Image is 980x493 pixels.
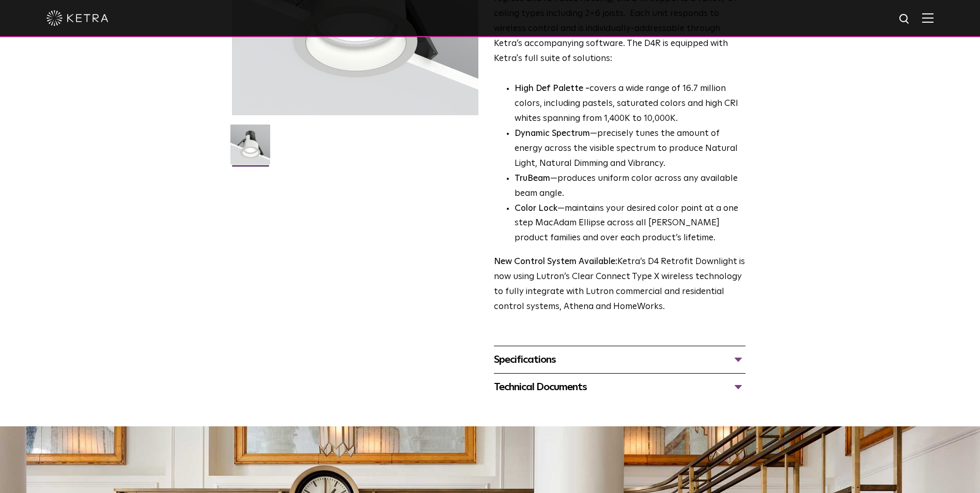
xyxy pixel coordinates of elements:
[515,174,550,183] strong: TruBeam
[515,172,745,202] li: —produces uniform color across any available beam angle.
[494,255,745,315] p: Ketra’s D4 Retrofit Downlight is now using Lutron’s Clear Connect Type X wireless technology to f...
[898,13,911,26] img: search icon
[494,257,617,266] strong: New Control System Available:
[515,202,745,246] li: —maintains your desired color point at a one step MacAdam Ellipse across all [PERSON_NAME] produc...
[515,84,589,93] strong: High Def Palette -
[515,129,590,138] strong: Dynamic Spectrum
[922,13,934,23] img: Hamburger%20Nav.svg
[494,351,745,368] div: Specifications
[515,82,745,127] p: covers a wide range of 16.7 million colors, including pastels, saturated colors and high CRI whit...
[230,125,270,172] img: D4R Retrofit Downlight
[46,10,108,26] img: ketra-logo-2019-white
[494,379,745,395] div: Technical Documents
[515,127,745,172] li: —precisely tunes the amount of energy across the visible spectrum to produce Natural Light, Natur...
[515,204,557,213] strong: Color Lock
